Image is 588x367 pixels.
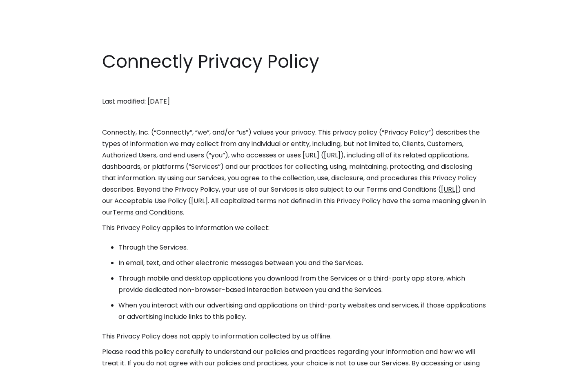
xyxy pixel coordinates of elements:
[118,300,486,323] li: When you interact with our advertising and applications on third-party websites and services, if ...
[102,96,486,107] p: Last modified: [DATE]
[113,208,183,217] a: Terms and Conditions
[102,111,486,123] p: ‍
[102,49,486,74] h1: Connectly Privacy Policy
[102,222,486,234] p: This Privacy Policy applies to information we collect:
[118,242,486,253] li: Through the Services.
[441,185,458,194] a: [URL]
[102,127,486,218] p: Connectly, Inc. (“Connectly”, “we”, and/or “us”) values your privacy. This privacy policy (“Priva...
[8,352,49,364] aside: Language selected: English
[118,273,486,296] li: Through mobile and desktop applications you download from the Services or a third-party app store...
[102,331,486,342] p: This Privacy Policy does not apply to information collected by us offline.
[16,353,49,364] ul: Language list
[324,150,341,160] a: [URL]
[118,257,486,269] li: In email, text, and other electronic messages between you and the Services.
[102,80,486,92] p: ‍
